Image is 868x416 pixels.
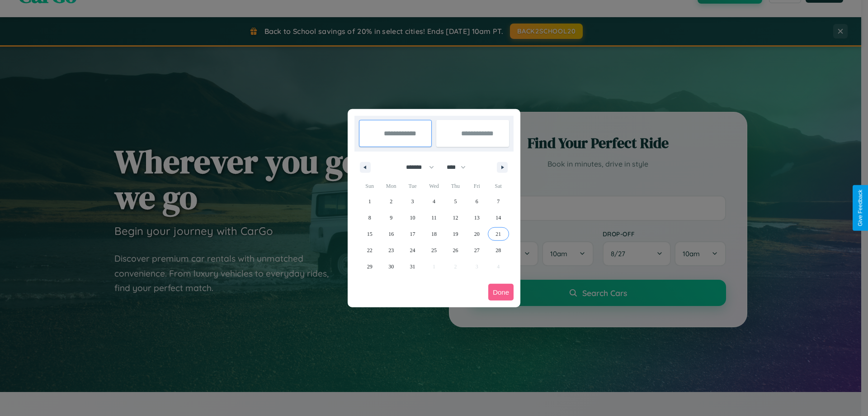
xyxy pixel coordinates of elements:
[488,226,509,242] button: 21
[423,179,444,193] span: Wed
[433,193,435,210] span: 4
[423,226,444,242] button: 18
[359,179,380,193] span: Sun
[431,210,437,226] span: 11
[431,226,437,242] span: 18
[454,193,457,210] span: 5
[388,226,394,242] span: 16
[380,258,401,275] button: 30
[445,242,466,258] button: 26
[431,242,437,258] span: 25
[410,258,415,275] span: 31
[411,193,414,210] span: 3
[488,284,514,301] button: Done
[466,242,487,258] button: 27
[488,242,509,258] button: 28
[380,242,401,258] button: 23
[466,210,487,226] button: 13
[423,210,444,226] button: 11
[495,226,501,242] span: 21
[402,210,423,226] button: 10
[359,226,380,242] button: 15
[466,226,487,242] button: 20
[445,226,466,242] button: 19
[423,193,444,210] button: 4
[466,179,487,193] span: Fri
[359,242,380,258] button: 22
[368,193,371,210] span: 1
[474,210,480,226] span: 13
[402,226,423,242] button: 17
[359,193,380,210] button: 1
[388,242,394,258] span: 23
[380,193,401,210] button: 2
[402,258,423,275] button: 31
[495,242,501,258] span: 28
[453,226,458,242] span: 19
[402,242,423,258] button: 24
[445,210,466,226] button: 12
[410,226,415,242] span: 17
[453,210,458,226] span: 12
[380,179,401,193] span: Mon
[402,179,423,193] span: Tue
[488,179,509,193] span: Sat
[474,242,480,258] span: 27
[367,242,373,258] span: 22
[390,193,392,210] span: 2
[476,193,478,210] span: 6
[359,258,380,275] button: 29
[368,210,371,226] span: 8
[380,226,401,242] button: 16
[453,242,458,258] span: 26
[410,210,415,226] span: 10
[466,193,487,210] button: 6
[359,210,380,226] button: 8
[445,193,466,210] button: 5
[488,210,509,226] button: 14
[445,179,466,193] span: Thu
[423,242,444,258] button: 25
[410,242,415,258] span: 24
[367,258,373,275] span: 29
[488,193,509,210] button: 7
[497,193,500,210] span: 7
[474,226,480,242] span: 20
[388,258,394,275] span: 30
[402,193,423,210] button: 3
[380,210,401,226] button: 9
[495,210,501,226] span: 14
[857,190,863,226] div: Give Feedback
[390,210,392,226] span: 9
[367,226,373,242] span: 15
